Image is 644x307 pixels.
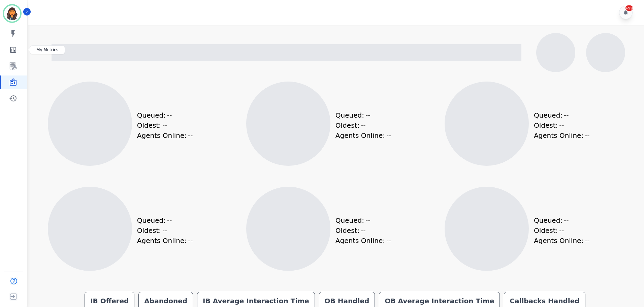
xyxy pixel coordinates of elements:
div: OB Average Interaction Time [383,296,495,306]
span: -- [167,215,172,225]
span: -- [361,120,365,130]
div: Abandoned [143,296,189,306]
span: -- [585,130,589,141]
div: Agents Online: [137,130,194,141]
div: Queued: [534,215,584,225]
div: Agents Online: [335,130,393,141]
div: Queued: [335,215,386,225]
div: Queued: [335,110,386,120]
div: IB Average Interaction Time [201,296,311,306]
span: -- [559,120,564,130]
span: -- [559,225,564,236]
div: Agents Online: [534,130,591,141]
div: Queued: [137,110,188,120]
span: -- [188,130,193,141]
span: -- [167,110,172,120]
img: Bordered avatar [4,5,20,22]
div: OB Handled [323,296,371,306]
div: Oldest: [335,225,386,236]
div: Oldest: [534,225,584,236]
span: -- [365,110,370,120]
span: -- [564,110,569,120]
span: -- [361,225,365,236]
div: Agents Online: [534,236,591,246]
div: +99 [625,5,633,11]
div: Oldest: [534,120,584,130]
span: -- [386,236,391,246]
span: -- [564,215,569,225]
span: -- [365,215,370,225]
div: IB Offered [89,296,130,306]
span: -- [188,236,193,246]
div: Oldest: [137,225,188,236]
div: Callbacks Handled [508,296,581,306]
div: Agents Online: [335,236,393,246]
span: -- [162,120,167,130]
div: Agents Online: [137,236,194,246]
span: -- [386,130,391,141]
span: -- [585,236,589,246]
div: Queued: [534,110,584,120]
div: Oldest: [335,120,386,130]
div: Queued: [137,215,188,225]
span: -- [162,225,167,236]
div: Oldest: [137,120,188,130]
